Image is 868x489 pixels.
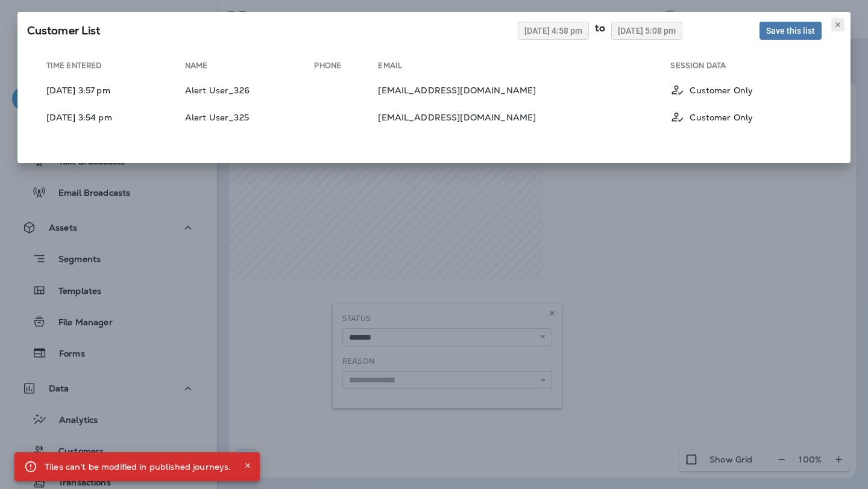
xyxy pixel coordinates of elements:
button: Close [241,458,255,473]
span: SQL [27,23,101,37]
th: Time Entered [37,61,185,75]
div: Customer Only [670,83,822,98]
span: [DATE] 4:58 pm [524,26,582,35]
th: Session Data [670,61,831,75]
th: Phone [314,61,378,75]
div: Tiles can't be modified in published journeys. [45,456,231,478]
td: Alert User_325 [185,105,315,129]
p: Customer Only [690,86,753,95]
button: Save this list [759,22,822,40]
td: [EMAIL_ADDRESS][DOMAIN_NAME] [378,78,670,102]
td: [EMAIL_ADDRESS][DOMAIN_NAME] [378,105,670,129]
span: [DATE] 5:08 pm [618,26,676,35]
td: Alert User_326 [185,78,315,102]
button: [DATE] 5:08 pm [611,22,682,40]
button: [DATE] 4:58 pm [518,22,589,40]
p: Customer Only [690,113,753,122]
td: [DATE] 3:54 pm [37,105,185,129]
div: Customer Only [670,110,822,125]
th: Email [378,61,670,75]
div: to [589,22,611,40]
td: [DATE] 3:57 pm [37,78,185,102]
th: Name [185,61,315,75]
span: Save this list [766,26,815,35]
